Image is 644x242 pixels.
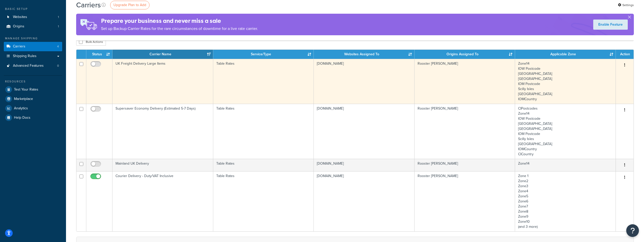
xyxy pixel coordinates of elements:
[314,171,415,231] td: [DOMAIN_NAME]
[112,50,213,59] th: Carrier Name: activate to sort column ascending
[57,44,59,49] span: 4
[4,12,62,22] li: Websites
[314,59,415,104] td: [DOMAIN_NAME]
[415,59,515,104] td: Rooster [PERSON_NAME]
[314,159,415,171] td: [DOMAIN_NAME]
[4,22,62,31] li: Origins
[213,104,314,159] td: Table Rates
[58,15,59,19] span: 1
[213,59,314,104] td: Table Rates
[4,85,62,94] a: Test Your Rates
[415,50,515,59] th: Origins Assigned To: activate to sort column ascending
[113,2,146,8] span: Upgrade Plan to Add
[515,159,616,171] td: Zone14
[415,171,515,231] td: Rooster [PERSON_NAME]
[314,104,415,159] td: [DOMAIN_NAME]
[4,61,62,71] li: Advanced Features
[112,104,213,159] td: Supersaver Economy Delivery (Estimated 5-7 Days)
[57,64,59,68] span: 0
[4,104,62,113] a: Analytics
[626,224,639,237] button: Open Resource Center
[213,159,314,171] td: Table Rates
[4,7,62,11] div: Basic Setup
[4,79,62,84] div: Resources
[4,12,62,22] a: Websites 1
[101,25,258,32] p: Set up Backup Carrier Rates for the rare circumstances of downtime for a live rate carrier.
[4,94,62,103] a: Marketplace
[515,59,616,104] td: Zone14 IOW Postcode [GEOGRAPHIC_DATA] [GEOGRAPHIC_DATA] IOM Postcode Scilly Isles [GEOGRAPHIC_DAT...
[13,54,37,58] span: Shipping Rules
[13,44,25,49] span: Carriers
[515,171,616,231] td: Zone 1 Zone2 Zone3 Zone4 Zone5 Zone6 Zone7 Zone8 Zone9 Zone10 (and 3 more)
[112,159,213,171] td: Mainland UK Delivery
[101,17,258,25] h4: Prepare your business and never miss a sale
[14,106,28,111] span: Analytics
[616,50,634,59] th: Action
[13,24,24,29] span: Origins
[4,22,62,31] a: Origins 1
[14,116,30,120] span: Help Docs
[112,59,213,104] td: UK Freight Delivery Large Items
[213,50,314,59] th: Service/Type: activate to sort column ascending
[4,36,62,41] div: Manage Shipping
[14,97,33,101] span: Marketplace
[314,50,415,59] th: Websites Assigned To: activate to sort column ascending
[4,42,62,51] a: Carriers 4
[515,50,616,59] th: Applicable Zone: activate to sort column ascending
[14,88,38,92] span: Test Your Rates
[213,171,314,231] td: Table Rates
[515,104,616,159] td: CIPostcodes Zone14 IOW Postcode [GEOGRAPHIC_DATA] [GEOGRAPHIC_DATA] IOM Postcode Scilly Isles [GE...
[618,2,634,9] a: Settings
[76,14,101,35] img: ad-rules-rateshop-fe6ec290ccb7230408bd80ed9643f0289d75e0ffd9eb532fc0e269fcd187b520.png
[415,159,515,171] td: Rooster [PERSON_NAME]
[76,38,106,46] button: Bulk Actions
[415,104,515,159] td: Rooster [PERSON_NAME]
[13,64,44,68] span: Advanced Features
[112,171,213,231] td: Courier Delivery - Duty/VAT Inclusive
[110,1,150,9] a: Upgrade Plan to Add
[4,51,62,61] a: Shipping Rules
[58,24,59,29] span: 1
[86,50,112,59] th: Status: activate to sort column ascending
[4,61,62,71] a: Advanced Features 0
[593,20,628,30] a: Enable Feature
[4,113,62,122] a: Help Docs
[4,42,62,51] li: Carriers
[13,15,27,19] span: Websites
